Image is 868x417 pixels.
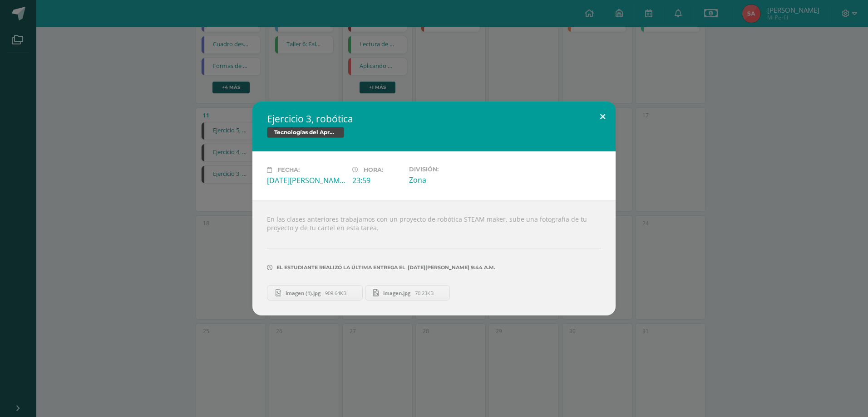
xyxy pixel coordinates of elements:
[379,290,415,296] span: imagen.jpg
[365,285,450,301] a: imagen.jpg 70.23KB
[352,175,402,185] div: 23:59
[276,264,405,271] span: El estudiante realizó la última entrega el
[409,166,487,173] label: División:
[364,166,383,173] span: Hora:
[252,200,616,315] div: En las clases anteriores trabajamos con un proyecto de robótica STEAM maker, sube una fotografía ...
[267,285,363,301] a: imagen (1).jpg 909.64KB
[267,112,601,125] h2: Ejercicio 3, robótica
[415,290,434,296] span: 70.23KB
[325,290,346,296] span: 909.64KB
[590,102,616,132] button: Close (Esc)
[409,175,487,185] div: Zona
[277,166,300,173] span: Fecha:
[267,175,345,185] div: [DATE][PERSON_NAME]
[281,290,325,296] span: imagen (1).jpg
[267,127,344,138] span: Tecnologías del Aprendizaje y la Comunicación
[405,267,495,268] span: [DATE][PERSON_NAME] 9:44 a.m.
